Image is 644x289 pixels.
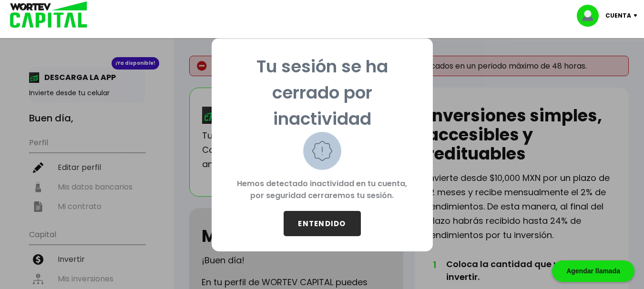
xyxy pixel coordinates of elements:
[284,211,361,236] button: ENTENDIDO
[605,9,631,23] p: Cuenta
[552,260,634,282] div: Agendar llamada
[227,170,418,211] p: Hemos detectado inactividad en tu cuenta, por seguridad cerraremos tu sesión.
[577,5,605,27] img: profile-image
[631,14,644,17] img: icon-down
[303,132,341,170] img: warning
[227,53,418,132] p: Tu sesión se ha cerrado por inactividad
